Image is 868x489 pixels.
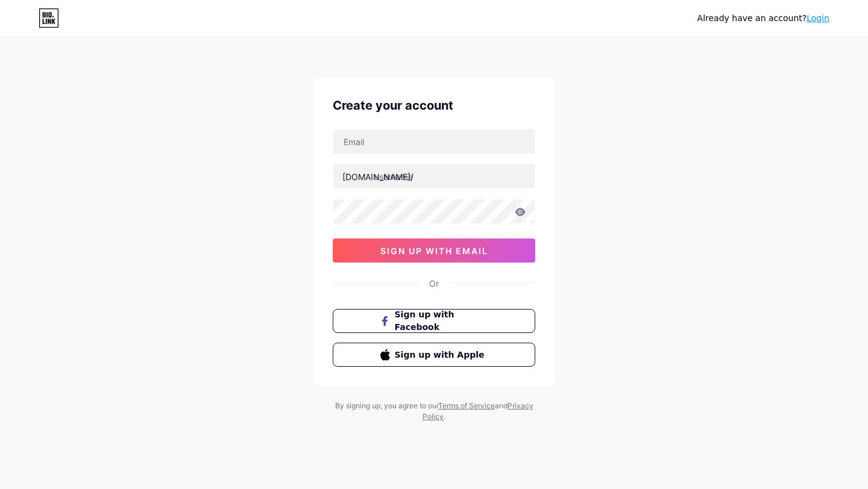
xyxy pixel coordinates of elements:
a: Login [807,13,829,23]
div: [DOMAIN_NAME]/ [342,170,414,183]
a: Terms of Service [438,401,495,410]
span: sign up with email [380,246,488,256]
div: Create your account [333,96,535,114]
span: Sign up with Facebook [395,308,488,334]
button: Sign up with Facebook [333,309,535,333]
button: Sign up with Apple [333,343,535,367]
input: Email [333,129,535,154]
div: Or [429,277,439,290]
div: Already have an account? [697,12,829,25]
span: Sign up with Apple [395,349,488,361]
div: By signing up, you agree to our and . [332,400,536,422]
input: username [333,164,535,188]
button: sign up with email [333,238,535,263]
